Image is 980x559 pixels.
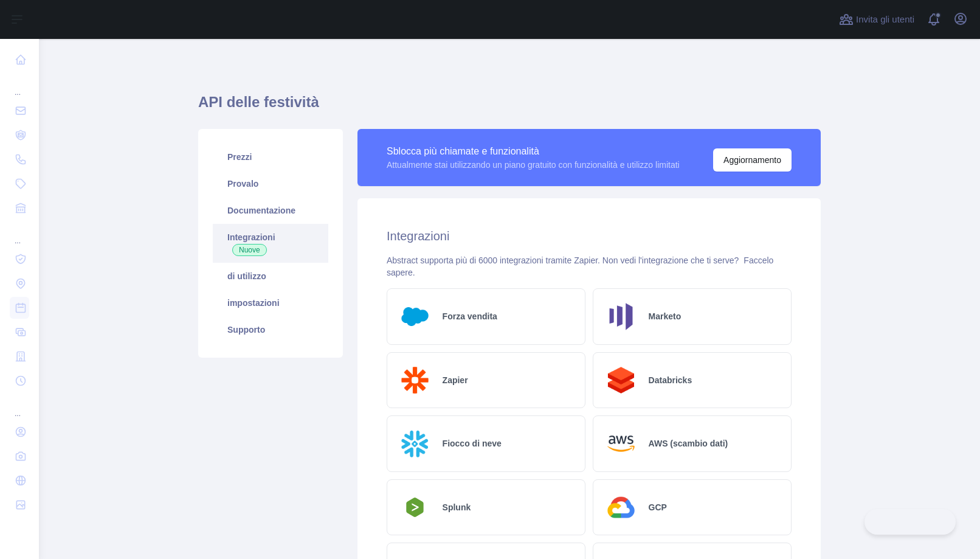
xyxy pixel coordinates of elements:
font: Nuove [239,246,260,254]
font: Fiocco di neve [443,439,502,448]
font: GCP [649,502,667,512]
font: ... [15,237,21,245]
img: Logo [603,363,639,398]
img: Logo [603,299,639,335]
a: impostazioni [213,290,328,316]
font: impostazioni [227,298,280,308]
a: Prezzi [213,144,328,170]
font: API delle festività [198,94,319,110]
a: Documentazione [213,197,328,224]
font: AWS (scambio dati) [649,439,728,448]
font: Aggiornamento [723,154,781,166]
img: Logo [397,494,433,521]
font: Abstract supporta più di 6000 integrazioni tramite Zapier. Non vedi l'integrazione che ti serve? [387,255,739,265]
font: Integrazioni [227,232,275,242]
img: Logo [397,426,433,462]
font: Marketo [649,311,682,321]
img: Logo [397,299,433,335]
font: Documentazione [227,206,295,215]
font: Prezzi [227,152,252,162]
font: Provalo [227,179,258,189]
a: di utilizzo [213,263,328,290]
img: Logo [603,490,639,526]
font: Supporto [227,325,265,335]
font: Databricks [649,375,692,385]
font: Integrazioni [387,229,449,243]
font: di utilizzo [227,271,266,281]
font: Splunk [443,502,471,512]
font: Forza vendita [443,311,497,321]
font: ... [15,409,21,418]
font: Attualmente stai utilizzando un piano gratuito con funzionalità e utilizzo limitati [387,160,680,170]
font: Invita gli utenti [856,14,914,24]
img: Logo [603,426,639,462]
a: Integrazioni Nuove [213,224,328,263]
img: Logo [397,363,433,398]
iframe: Toggle Customer Support [864,509,956,535]
font: Sblocca più chiamate e funzionalità [387,146,539,156]
button: Invita gli utenti [837,10,917,29]
a: Supporto [213,316,328,343]
button: Aggiornamento [713,148,792,172]
font: ... [15,88,21,97]
font: Zapier [443,375,468,385]
a: Provalo [213,170,328,197]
